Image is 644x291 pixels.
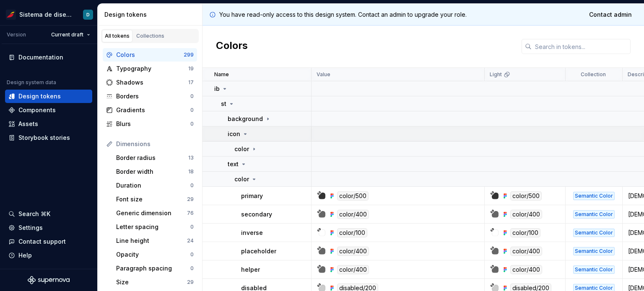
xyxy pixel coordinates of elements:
[103,48,197,62] a: Colors299
[103,62,197,75] a: Typography19
[337,191,369,201] div: color/500
[190,107,194,113] div: 0
[116,167,188,176] div: Border width
[116,64,188,73] div: Typography
[105,33,130,39] div: All tokens
[184,52,194,58] div: 299
[103,103,197,117] a: Gradients0
[113,193,197,206] a: Font size29
[5,221,92,234] a: Settings
[589,10,632,19] span: Contact admin
[510,228,540,237] div: color/100
[187,279,194,286] div: 29
[187,210,194,216] div: 76
[113,206,197,220] a: Generic dimension76
[113,248,197,261] a: Opacity0
[113,276,197,289] a: Size29
[136,33,164,39] div: Collections
[241,210,272,219] p: secondary
[5,51,92,64] a: Documentation
[228,115,263,123] p: background
[228,160,239,168] p: text
[490,71,502,78] p: Light
[116,154,188,162] div: Border radius
[116,237,187,245] div: Line height
[5,117,92,131] a: Assets
[190,251,194,258] div: 0
[188,65,194,72] div: 19
[19,10,73,19] div: Sistema de diseño Iberia
[47,29,94,41] button: Current draft
[18,106,56,114] div: Components
[510,247,542,256] div: color/400
[113,165,197,178] a: Border width18
[5,90,92,103] a: Design tokens
[18,53,63,62] div: Documentation
[116,250,190,259] div: Opacity
[234,145,249,153] p: color
[510,265,542,274] div: color/400
[18,134,70,142] div: Storybook stories
[116,195,187,203] div: Font size
[5,235,92,248] button: Contact support
[18,251,32,260] div: Help
[103,90,197,103] a: Borders0
[581,71,606,78] p: Collection
[214,71,229,78] p: Name
[241,265,260,274] p: helper
[113,179,197,192] a: Duration0
[18,210,50,218] div: Search ⌘K
[51,31,83,38] span: Current draft
[216,39,248,54] h2: Colors
[18,120,38,128] div: Assets
[116,92,190,100] div: Borders
[116,140,194,148] div: Dimensions
[337,228,367,237] div: color/100
[2,5,96,23] button: Sistema de diseño IberiaD
[190,224,194,230] div: 0
[103,76,197,89] a: Shadows17
[86,11,90,18] div: D
[7,31,26,38] div: Version
[573,265,615,274] div: Semantic Color
[116,51,184,59] div: Colors
[573,192,615,200] div: Semantic Color
[116,120,190,128] div: Blurs
[317,71,330,78] p: Value
[103,117,197,131] a: Blurs0
[573,229,615,237] div: Semantic Color
[234,175,249,183] p: color
[241,247,276,255] p: placeholder
[116,78,188,87] div: Shadows
[5,207,92,221] button: Search ⌘K
[5,249,92,262] button: Help
[190,93,194,100] div: 0
[188,155,194,161] div: 13
[6,10,16,20] img: 55604660-494d-44a9-beb2-692398e9940a.png
[337,210,369,219] div: color/400
[116,106,190,114] div: Gradients
[5,131,92,144] a: Storybook stories
[113,151,197,165] a: Border radius13
[584,7,637,22] a: Contact admin
[190,121,194,127] div: 0
[510,191,542,201] div: color/500
[214,85,220,93] p: ib
[337,247,369,256] div: color/400
[104,10,199,19] div: Design tokens
[113,234,197,247] a: Line height24
[28,276,70,284] svg: Supernova Logo
[18,237,66,246] div: Contact support
[219,10,467,19] p: You have read-only access to this design system. Contact an admin to upgrade your role.
[532,39,631,54] input: Search in tokens...
[18,224,43,232] div: Settings
[116,278,187,286] div: Size
[228,130,240,138] p: icon
[188,168,194,175] div: 18
[510,210,542,219] div: color/400
[7,79,56,86] div: Design system data
[190,265,194,272] div: 0
[113,262,197,275] a: Paragraph spacing0
[337,265,369,274] div: color/400
[187,237,194,244] div: 24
